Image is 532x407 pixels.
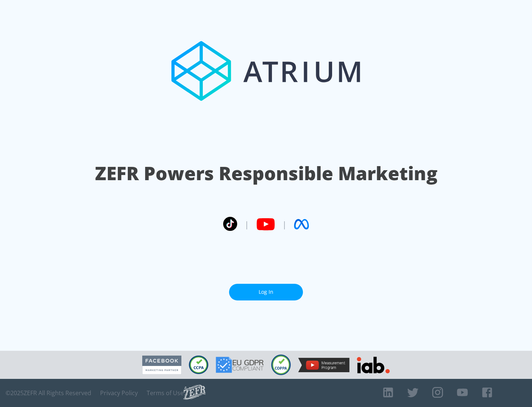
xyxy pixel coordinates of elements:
img: Facebook Marketing Partner [142,356,181,374]
img: YouTube Measurement Program [298,358,349,372]
img: COPPA Compliant [271,354,291,375]
img: CCPA Compliant [189,356,208,374]
img: IAB [357,357,390,373]
span: | [245,219,249,230]
img: GDPR Compliant [216,357,264,373]
h1: ZEFR Powers Responsible Marketing [95,161,437,186]
span: © 2025 ZEFR All Rights Reserved [6,389,91,397]
a: Terms of Use [147,389,184,397]
span: | [282,219,287,230]
a: Log In [229,284,303,300]
a: Privacy Policy [100,389,138,397]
